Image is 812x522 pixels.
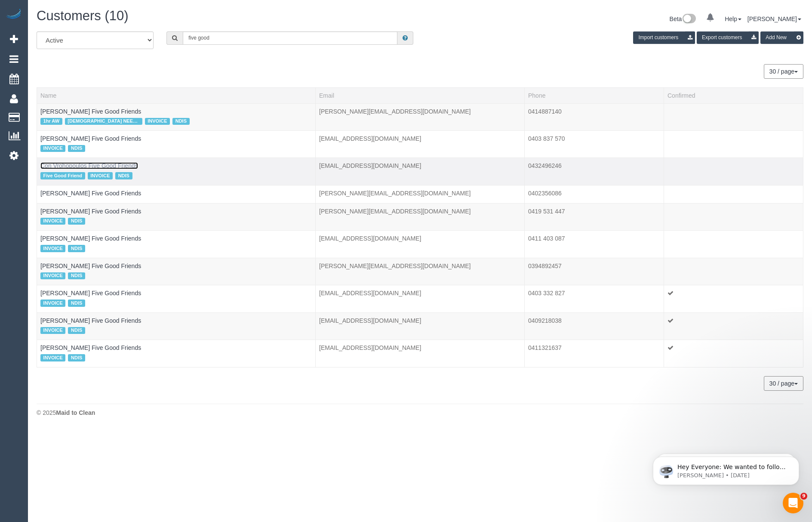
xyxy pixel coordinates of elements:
td: Confirmed [664,185,803,203]
td: Email [316,312,525,340]
td: Confirmed [664,130,803,158]
td: Phone [525,185,664,203]
nav: Pagination navigation [764,64,803,79]
button: 30 / page [764,64,803,79]
th: Name [37,87,316,103]
a: [PERSON_NAME] Five Good Friends [40,263,141,269]
button: Import customers [633,31,695,44]
td: Name [37,312,316,340]
td: Name [37,231,316,258]
div: Tags [40,325,312,336]
td: Email [316,185,525,203]
td: Phone [525,158,664,185]
td: Phone [525,258,664,285]
span: NDIS [68,327,85,334]
div: Tags [40,170,312,181]
iframe: Intercom live chat [783,493,803,513]
td: Confirmed [664,158,803,185]
td: Name [37,285,316,312]
td: Phone [525,103,664,130]
a: [PERSON_NAME] Five Good Friends [40,290,141,297]
td: Name [37,185,316,203]
span: [DEMOGRAPHIC_DATA] NEEDED [65,118,142,125]
a: [PERSON_NAME] [747,15,801,22]
a: [PERSON_NAME] Five Good Friends [40,190,141,197]
td: Email [316,340,525,367]
span: NDIS [68,245,85,252]
td: Phone [525,340,664,367]
td: Confirmed [664,203,803,230]
th: Confirmed [664,87,803,103]
td: Name [37,340,316,367]
span: NDIS [68,145,85,152]
td: Name [37,103,316,130]
span: NDIS [68,300,85,306]
td: Email [316,158,525,185]
span: INVOICE [88,172,113,179]
a: Con Vrohopoulos Five Good Friends [40,162,138,169]
td: Email [316,231,525,258]
span: Customers (10) [37,8,129,23]
a: [PERSON_NAME] Five Good Friends [40,344,141,351]
iframe: Intercom notifications message [640,439,812,499]
div: Tags [40,243,312,254]
td: Name [37,258,316,285]
a: [PERSON_NAME] Five Good Friends [40,208,141,215]
td: Confirmed [664,231,803,258]
div: Tags [40,297,312,309]
button: Add New [760,31,803,44]
span: NDIS [172,118,189,125]
button: Export customers [697,31,759,44]
a: Beta [670,15,696,22]
strong: Maid to Clean [56,409,95,416]
td: Email [316,103,525,130]
span: NDIS [68,354,85,361]
span: NDIS [68,272,85,279]
td: Phone [525,231,664,258]
td: Confirmed [664,258,803,285]
td: Confirmed [664,312,803,340]
span: 1hr AW [40,118,62,125]
span: INVOICE [40,145,65,152]
a: Help [725,15,741,22]
a: [PERSON_NAME] Five Good Friends [40,317,141,324]
td: Phone [525,285,664,312]
span: INVOICE [40,245,65,252]
span: INVOICE [40,218,65,225]
span: INVOICE [145,118,170,125]
td: Confirmed [664,340,803,367]
input: Search customers ... [183,31,397,45]
img: New interface [682,14,696,25]
td: Phone [525,203,664,230]
td: Confirmed [664,103,803,130]
td: Email [316,258,525,285]
span: INVOICE [40,354,65,361]
span: NDIS [68,218,85,225]
div: Tags [40,352,312,363]
img: Automaid Logo [5,9,22,21]
button: 30 / page [764,376,803,391]
div: Tags [40,270,312,281]
th: Phone [525,87,664,103]
td: Email [316,285,525,312]
span: INVOICE [40,327,65,334]
span: INVOICE [40,300,65,306]
nav: Pagination navigation [764,376,803,391]
span: 9 [800,493,807,500]
div: © 2025 [37,408,803,417]
div: Tags [40,216,312,227]
td: Phone [525,130,664,158]
div: Tags [40,116,312,127]
a: [PERSON_NAME] Five Good Friends [40,108,141,115]
td: Email [316,203,525,230]
td: Email [316,130,525,158]
div: Tags [40,143,312,154]
td: Name [37,158,316,185]
td: Phone [525,312,664,340]
span: INVOICE [40,272,65,279]
td: Name [37,203,316,230]
td: Confirmed [664,285,803,312]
